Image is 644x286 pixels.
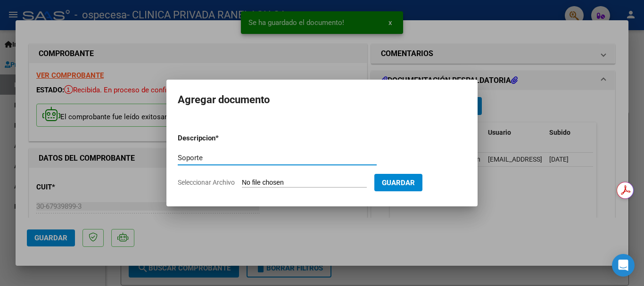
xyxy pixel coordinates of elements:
span: Seleccionar Archivo [178,179,235,186]
h2: Agregar documento [178,91,466,109]
div: Open Intercom Messenger [612,254,635,277]
p: Descripcion [178,133,264,144]
button: Guardar [374,174,422,191]
span: Guardar [382,179,415,187]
